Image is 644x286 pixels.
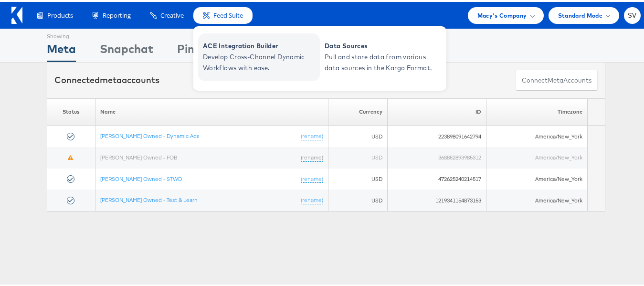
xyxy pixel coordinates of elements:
td: 223898091642794 [387,124,486,145]
span: Feed Suite [213,9,243,18]
th: Name [95,96,328,124]
a: Data Sources Pull and store data from various data sources in the Kargo Format. [320,32,442,79]
span: meta [100,73,122,84]
span: Products [47,9,73,18]
th: Timezone [486,96,587,124]
td: USD [328,145,387,167]
a: (rename) [301,130,323,138]
span: Reporting [103,9,131,18]
span: ACE Integration Builder [203,39,317,50]
span: Creative [160,9,184,18]
div: Meta [47,39,76,60]
td: USD [328,167,387,188]
span: Standard Mode [558,9,602,19]
button: ConnectmetaAccounts [516,68,598,89]
a: [PERSON_NAME] Owned - STWD [100,173,182,180]
span: Develop Cross-Channel Dynamic Workflows with ease. [203,50,317,72]
a: [PERSON_NAME] Owned - FOB [100,152,177,159]
td: USD [328,188,387,209]
span: Data Sources [325,39,439,50]
td: 368852893985312 [387,145,486,167]
th: Status [47,96,95,124]
td: America/New_York [486,124,587,145]
div: Pinterest [177,39,228,60]
td: 1219341154873153 [387,188,486,209]
td: 472625240214517 [387,167,486,188]
div: Connected accounts [54,72,159,85]
a: [PERSON_NAME] Owned - Test & Learn [100,194,198,201]
a: (rename) [301,173,323,181]
td: America/New_York [486,145,587,167]
a: (rename) [301,194,323,202]
a: (rename) [301,152,323,160]
span: SV [628,11,637,17]
a: ACE Integration Builder Develop Cross-Channel Dynamic Workflows with ease. [198,32,320,79]
div: Snapchat [100,39,153,60]
th: ID [387,96,486,124]
a: [PERSON_NAME] Owned - Dynamic Ads [100,130,200,138]
td: USD [328,124,387,145]
th: Currency [328,96,387,124]
span: Macy's Company [477,9,527,19]
span: Pull and store data from various data sources in the Kargo Format. [325,50,439,72]
td: America/New_York [486,188,587,209]
span: meta [548,74,563,83]
div: Showing [47,27,76,39]
td: America/New_York [486,167,587,188]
